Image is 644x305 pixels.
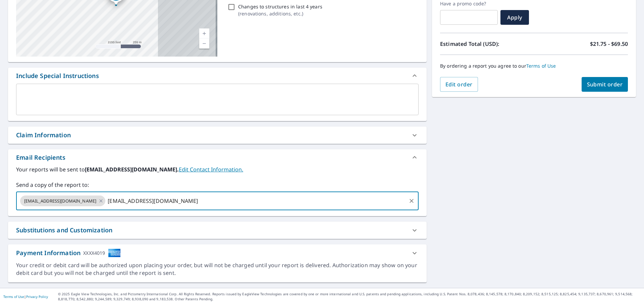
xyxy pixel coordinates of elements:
[8,149,427,165] div: Email Recipients
[108,248,121,257] img: cardImage
[16,248,121,257] div: Payment Information
[582,77,628,92] button: Submit order
[238,3,322,10] p: Changes to structures in last 4 years
[85,166,179,173] b: [EMAIL_ADDRESS][DOMAIN_NAME].
[199,39,209,49] a: Current Level 15, Zoom Out
[20,196,105,206] div: [EMAIL_ADDRESS][DOMAIN_NAME]
[16,181,419,189] label: Send a copy of the report to:
[440,1,498,7] label: Have a promo code?
[238,10,322,17] p: ( renovations, additions, etc. )
[506,14,524,21] span: Apply
[590,40,628,48] p: $21.75 - $69.50
[407,196,416,206] button: Clear
[500,10,529,25] button: Apply
[8,68,427,84] div: Include Special Instructions
[8,127,427,144] div: Claim Information
[16,153,65,162] div: Email Recipients
[16,71,99,80] div: Include Special Instructions
[20,198,100,204] span: [EMAIL_ADDRESS][DOMAIN_NAME]
[16,226,112,235] div: Substitutions and Customization
[179,166,243,173] a: EditContactInfo
[8,222,427,239] div: Substitutions and Customization
[440,40,534,48] p: Estimated Total (USD):
[26,294,48,299] a: Privacy Policy
[16,261,419,277] div: Your credit or debit card will be authorized upon placing your order, but will not be charged unt...
[83,248,105,257] div: XXXX4019
[199,28,209,39] a: Current Level 15, Zoom In
[445,81,473,88] span: Edit order
[440,77,478,92] button: Edit order
[587,81,623,88] span: Submit order
[8,244,427,261] div: Payment InformationXXXX4019cardImage
[526,63,556,69] a: Terms of Use
[58,292,641,302] p: © 2025 Eagle View Technologies, Inc. and Pictometry International Corp. All Rights Reserved. Repo...
[16,165,419,173] label: Your reports will be sent to
[3,294,24,299] a: Terms of Use
[440,63,628,69] p: By ordering a report you agree to our
[3,295,48,299] p: |
[16,131,71,140] div: Claim Information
